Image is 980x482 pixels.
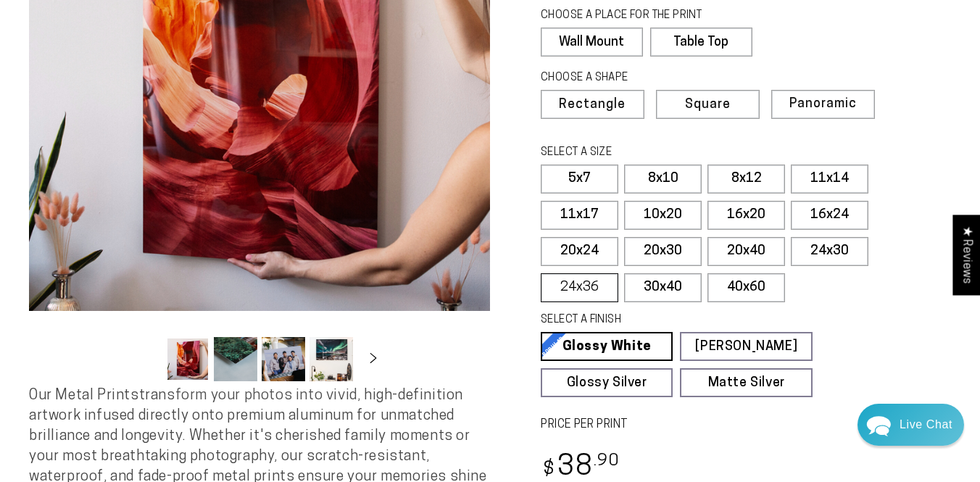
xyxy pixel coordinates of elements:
label: 24x36 [541,273,618,302]
label: Wall Mount [541,28,643,57]
span: Square [685,99,731,112]
label: 11x17 [541,201,618,230]
label: 24x30 [791,237,868,266]
div: Chat widget toggle [857,404,964,446]
bdi: 38 [541,454,620,482]
legend: SELECT A FINISH [541,312,781,328]
label: 20x40 [707,237,785,266]
button: Load image 1 in gallery view [166,337,209,381]
label: 16x20 [707,201,785,230]
label: Table Top [650,28,752,57]
sup: .90 [594,453,620,470]
label: 40x60 [707,273,785,302]
label: 8x12 [707,165,785,194]
button: Slide right [357,344,389,375]
label: PRICE PER PRINT [541,417,951,433]
label: 30x40 [624,273,702,302]
button: Load image 4 in gallery view [310,337,353,381]
label: 20x30 [624,237,702,266]
div: Click to open Judge.me floating reviews tab [952,215,980,295]
button: Load image 3 in gallery view [262,337,305,381]
span: Rectangle [559,99,626,112]
button: Load image 2 in gallery view [214,337,257,381]
label: 8x10 [624,165,702,194]
label: 11x14 [791,165,868,194]
span: Panoramic [789,97,857,111]
span: $ [543,460,555,480]
legend: CHOOSE A SHAPE [541,70,741,86]
label: 16x24 [791,201,868,230]
a: Glossy Silver [541,368,673,397]
button: Slide left [130,344,162,375]
label: 10x20 [624,201,702,230]
a: [PERSON_NAME] [680,332,812,361]
label: 20x24 [541,237,618,266]
div: Contact Us Directly [900,404,952,446]
legend: SELECT A SIZE [541,145,781,161]
a: Glossy White [541,332,673,361]
label: 5x7 [541,165,618,194]
legend: CHOOSE A PLACE FOR THE PRINT [541,8,739,24]
a: Matte Silver [680,368,812,397]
